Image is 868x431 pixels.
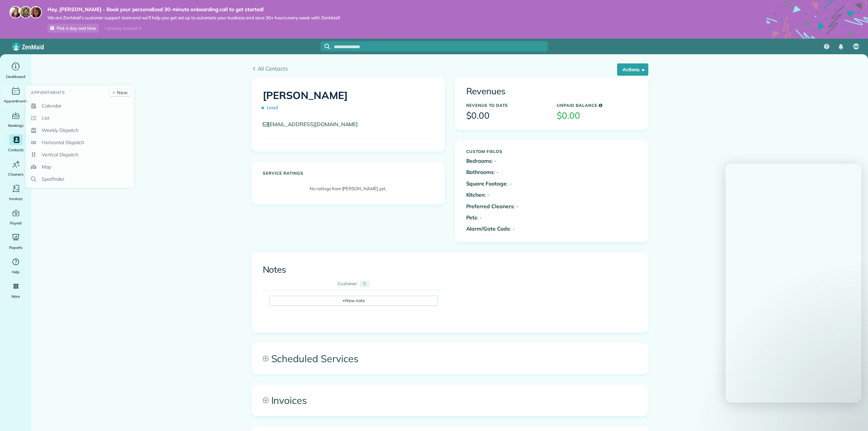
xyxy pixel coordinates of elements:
b: Alarm/Gate Code [466,225,510,232]
span: List [42,115,50,121]
span: AM [853,44,859,50]
button: Actions [617,63,648,76]
img: jorge-587dff0eeaa6aab1f244e6dc62b8924c3b6ad411094392a53c71c6c4a576187d.jpg [20,6,32,18]
a: [EMAIL_ADDRESS][DOMAIN_NAME] [263,121,364,128]
span: Invoices [9,195,23,202]
a: List [28,112,131,124]
a: Appointments [3,85,29,104]
a: Spotfinder [28,173,131,185]
strong: Hey, [PERSON_NAME] - Book your personalized 30-minute onboarding call to get started! [47,6,340,13]
span: More [12,293,20,300]
p: : - [466,191,547,199]
a: New [109,88,131,97]
h5: Service ratings [263,171,434,175]
span: All Contacts [258,64,648,73]
span: We are ZenMaid’s customer support team and we’ll help you get set up to automate your business an... [47,15,340,21]
a: Reports [3,232,29,251]
a: Vertical Dispatch [28,149,131,161]
p: : - [466,157,547,165]
span: Payroll [10,220,22,227]
h3: Revenues [466,86,637,96]
span: Calendar [42,102,61,109]
p: : - [466,214,547,221]
img: michelle-19f622bdf1676172e81f8f8fba1fb50e276960ebfe0243fe18214015130c80e4.jpg [30,6,42,18]
p: : - [466,180,547,188]
a: Horizontal Dispatch [28,136,131,149]
a: All Contacts [252,64,648,73]
h3: Notes [263,265,637,275]
b: Kitchen [466,191,485,198]
h1: [PERSON_NAME] [263,90,434,114]
span: Weekly Dispatch [42,127,78,134]
a: Payroll [3,208,29,227]
span: Spotfinder [42,176,64,182]
span: Lead [263,102,281,114]
span: Reports [9,244,23,251]
h5: Custom Fields [466,149,547,154]
span: Map [42,163,51,170]
span: Bookings [8,122,24,129]
b: Bedrooms [466,157,492,164]
p: No ratings from [PERSON_NAME] yet. [266,185,430,192]
span: Help [12,269,20,275]
a: Calendar [28,100,131,112]
a: Bookings [3,110,29,129]
span: Appointments [31,89,65,96]
div: New note [270,296,438,306]
a: Help [3,256,29,275]
b: Pets [466,214,477,221]
svg: Focus search [324,44,330,49]
span: Pick a day and time [57,25,96,31]
a: Map [28,161,131,173]
h5: Unpaid Balance [557,103,637,107]
a: Dashboard [3,61,29,80]
h5: Revenue to Date [466,103,547,107]
b: Preferred Cleaners [466,203,514,210]
a: Invoices [3,183,29,202]
iframe: Intercom live chat [726,164,861,403]
span: Cleaners [8,171,23,178]
button: Focus search [320,44,330,49]
img: maria-72a9807cf96188c08ef61303f053569d2e2a8a1cde33d635c8a3ac13582a053d.jpg [9,6,22,18]
div: 0 [360,280,370,287]
h3: $0.00 [557,111,637,121]
span: Appointments [4,98,28,104]
a: Pick a day and time [47,24,99,33]
span: Dashboard [6,73,25,80]
span: Contacts [8,146,23,153]
span: New [117,89,127,96]
div: Customer [338,280,357,287]
span: Horizontal Dispatch [42,139,84,146]
b: Bathrooms [466,169,494,175]
span: + [342,297,345,303]
a: Invoices [252,385,648,416]
span: Vertical Dispatch [42,151,78,158]
nav: Main [818,39,868,54]
iframe: Intercom live chat [845,408,861,424]
div: Notifications [834,39,848,54]
a: Scheduled Services [252,343,648,374]
a: Cleaners [3,159,29,178]
p: : - [466,202,547,210]
a: Weekly Dispatch [28,124,131,136]
a: Contacts [3,134,29,153]
p: : - [466,225,547,233]
b: Square Footage [466,180,507,187]
div: I already booked it [100,24,145,33]
h3: $0.00 [466,111,547,121]
p: : - [466,168,547,176]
